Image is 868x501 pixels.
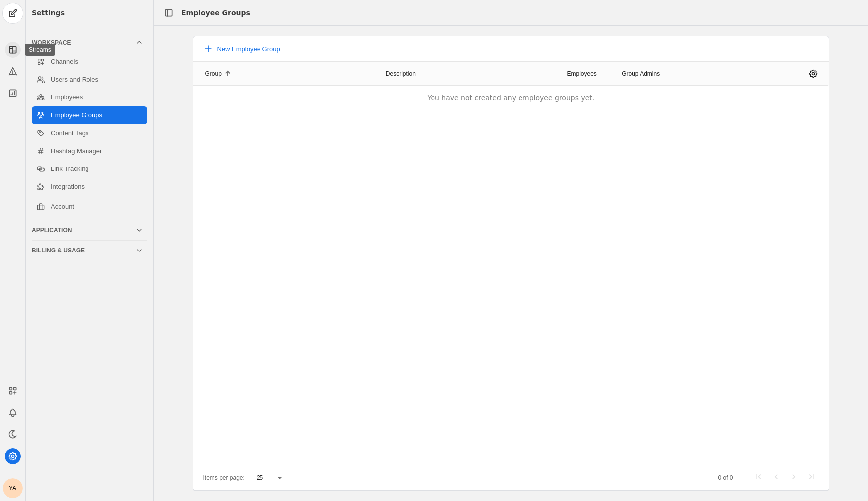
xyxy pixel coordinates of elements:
[217,45,280,53] span: New Employee Group
[193,86,829,110] div: You have not created any employee groups yet.
[203,473,245,483] div: Items per page:
[32,178,147,196] a: Integrations
[32,243,147,258] mat-expansion-panel-header: Billing & Usage
[32,51,147,218] div: Workspace
[32,124,147,142] a: Content Tags
[32,71,147,88] a: Users and Roles
[32,247,135,254] div: Billing & Usage
[614,62,794,86] mat-header-cell: Group Admins
[32,160,147,178] a: Link Tracking
[32,88,147,106] a: Employees
[32,53,147,71] a: Channels
[32,35,147,51] mat-expansion-panel-header: Workspace
[25,44,55,56] div: Streams
[378,62,558,86] mat-header-cell: Description
[32,39,135,47] div: Workspace
[567,70,596,78] div: Employees
[718,473,733,483] div: 0 of 0
[205,70,231,78] div: Group
[32,198,147,216] a: Account
[32,226,135,234] div: Application
[3,478,23,498] button: YA
[181,8,250,18] div: Employee Groups
[257,474,263,481] span: 25
[32,222,147,238] mat-expansion-panel-header: Application
[32,142,147,160] a: Hashtag Manager
[32,106,147,124] a: Employee Groups
[197,40,286,58] button: New Employee Group
[567,70,605,78] div: Employees
[205,70,222,78] div: Group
